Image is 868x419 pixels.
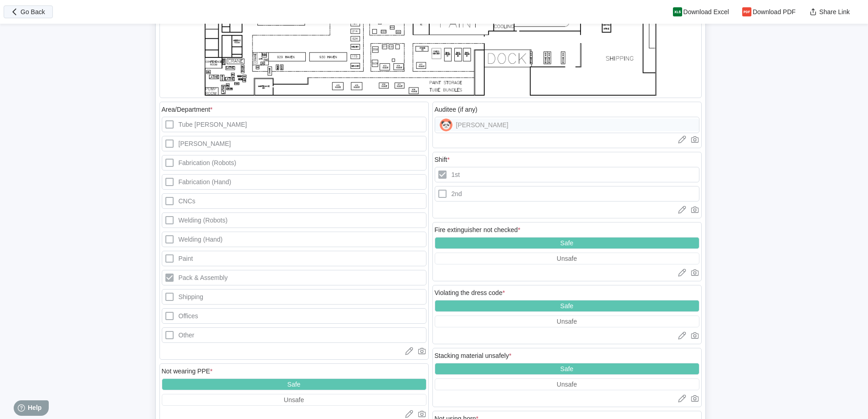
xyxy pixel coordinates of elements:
[162,136,426,151] label: [PERSON_NAME]
[162,327,426,343] label: Other
[557,318,577,325] div: Unsafe
[667,5,736,18] button: Download Excel
[162,308,426,324] label: Offices
[435,289,505,296] div: Violating the dress code
[162,232,426,247] label: Welding (Hand)
[560,365,574,372] div: Safe
[4,5,53,18] button: Go Back
[162,155,426,171] label: Fabrication (Robots)
[557,381,577,388] div: Unsafe
[435,186,699,202] label: 2nd
[683,9,729,15] span: Download Excel
[21,9,45,15] span: Go Back
[560,302,574,310] div: Safe
[557,255,577,262] div: Unsafe
[162,289,426,305] label: Shipping
[435,167,699,182] label: 1st
[288,381,301,388] div: Safe
[753,9,796,15] span: Download PDF
[162,193,426,209] label: CNCs
[162,212,426,228] label: Welding (Robots)
[162,106,213,113] div: Area/Department
[162,251,426,266] label: Paint
[819,9,850,15] span: Share Link
[560,239,574,247] div: Safe
[162,367,213,375] div: Not wearing PPE
[284,396,304,403] div: Unsafe
[162,117,426,132] label: Tube [PERSON_NAME]
[162,270,426,285] label: Pack & Assembly
[736,5,803,18] button: Download PDF
[435,156,450,163] div: Shift
[435,226,520,233] div: Fire extinguisher not checked
[162,174,426,190] label: Fabrication (Hand)
[803,5,857,18] button: Share Link
[435,352,512,359] div: Stacking material unsafely
[435,106,478,113] div: Auditee (if any)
